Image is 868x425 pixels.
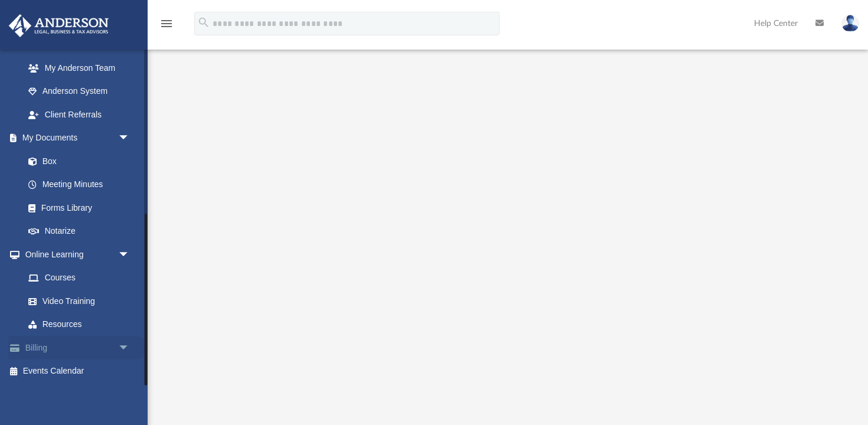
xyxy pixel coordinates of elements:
[17,289,136,313] a: Video Training
[8,243,142,266] a: Online Learningarrow_drop_down
[17,313,142,336] a: Resources
[118,243,142,267] span: arrow_drop_down
[8,359,148,383] a: Events Calendar
[17,173,142,197] a: Meeting Minutes
[118,126,142,151] span: arrow_drop_down
[8,126,142,150] a: My Documentsarrow_drop_down
[17,80,142,103] a: Anderson System
[8,336,148,359] a: Billingarrow_drop_down
[159,22,174,31] a: menu
[197,16,210,29] i: search
[841,15,859,32] img: User Pic
[17,266,142,290] a: Courses
[17,149,136,173] a: Box
[118,336,142,360] span: arrow_drop_down
[17,56,136,80] a: My Anderson Team
[5,14,112,37] img: Anderson Advisors Platinum Portal
[17,196,136,220] a: Forms Library
[159,17,174,31] i: menu
[17,220,142,243] a: Notarize
[17,103,142,126] a: Client Referrals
